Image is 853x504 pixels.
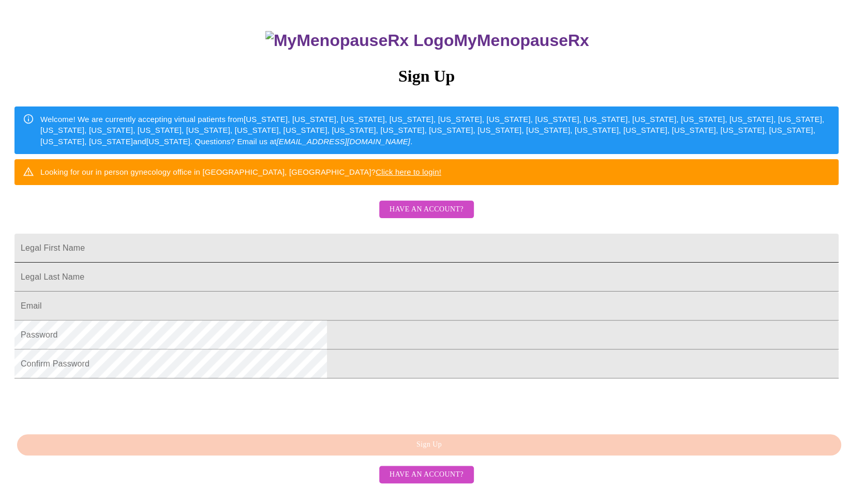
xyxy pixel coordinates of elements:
[377,469,476,478] a: Have an account?
[377,212,476,221] a: Have an account?
[390,468,463,481] span: Have an account?
[390,203,463,216] span: Have an account?
[40,162,441,181] div: Looking for our in person gynecology office in [GEOGRAPHIC_DATA], [GEOGRAPHIC_DATA]?
[14,384,172,424] iframe: reCAPTCHA
[276,137,410,146] em: [EMAIL_ADDRESS][DOMAIN_NAME]
[379,466,474,484] button: Have an account?
[16,31,839,50] h3: MyMenopauseRx
[379,201,474,219] button: Have an account?
[14,67,839,86] h3: Sign Up
[40,110,830,151] div: Welcome! We are currently accepting virtual patients from [US_STATE], [US_STATE], [US_STATE], [US...
[265,31,454,50] img: MyMenopauseRx Logo
[376,167,441,176] a: Click here to login!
